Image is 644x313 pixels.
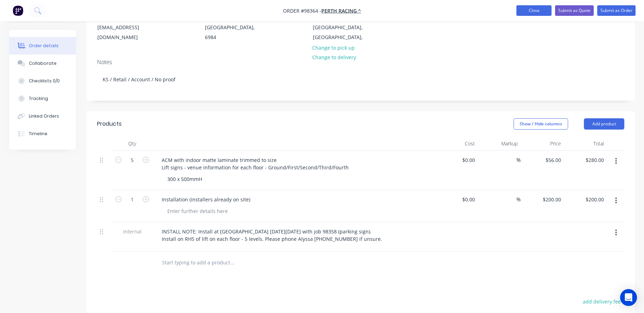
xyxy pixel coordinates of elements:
[597,5,636,16] button: Submit as Order
[29,95,48,102] div: Tracking
[9,37,76,55] button: Order details
[478,137,521,151] div: Markup
[29,60,57,67] div: Collaborate
[156,194,256,205] div: Installation (installers already on site)
[9,107,76,125] button: Linked Orders
[516,5,552,16] button: Close
[162,256,302,270] input: Start typing to add a product...
[29,78,60,84] div: Checklists 0/0
[97,23,156,42] div: [EMAIL_ADDRESS][DOMAIN_NAME]
[97,120,122,128] div: Products
[9,125,76,143] button: Timeline
[114,228,150,235] span: Internal
[620,289,637,306] div: Open Intercom Messenger
[555,5,594,16] button: Submit as Quote
[9,55,76,72] button: Collaborate
[162,174,208,184] div: 300 x 500mmH
[309,52,360,62] button: Change to delivery
[321,7,361,14] a: Perth Racing ^
[434,137,478,151] div: Cost
[111,137,153,151] div: Qty
[9,72,76,90] button: Checklists 0/0
[29,131,47,137] div: Timeline
[313,13,371,42] div: Burswood, [GEOGRAPHIC_DATA], [GEOGRAPHIC_DATA],
[97,69,624,90] div: KS / Retail / Account / No proof
[97,59,624,65] div: Notes
[521,137,564,151] div: Price
[516,195,521,204] span: %
[29,43,59,49] div: Order details
[283,7,321,14] span: Order #98364 -
[13,5,23,16] img: Factory
[205,3,263,42] div: [GEOGRAPHIC_DATA], [GEOGRAPHIC_DATA], [GEOGRAPHIC_DATA], 6984
[156,226,388,244] div: INSTALL NOTE: Install at [GEOGRAPHIC_DATA] [DATE][DATE] with job 98358 (parking sign). Install on...
[584,118,624,130] button: Add product
[516,156,521,164] span: %
[564,137,607,151] div: Total
[514,118,568,130] button: Show / Hide columns
[156,155,354,173] div: ACM with indoor matte laminate trimmed to size Lift signs - venue information for each floor - Gr...
[9,90,76,107] button: Tracking
[579,297,624,306] button: add delivery fee
[29,113,59,119] div: Linked Orders
[309,43,359,52] button: Change to pick up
